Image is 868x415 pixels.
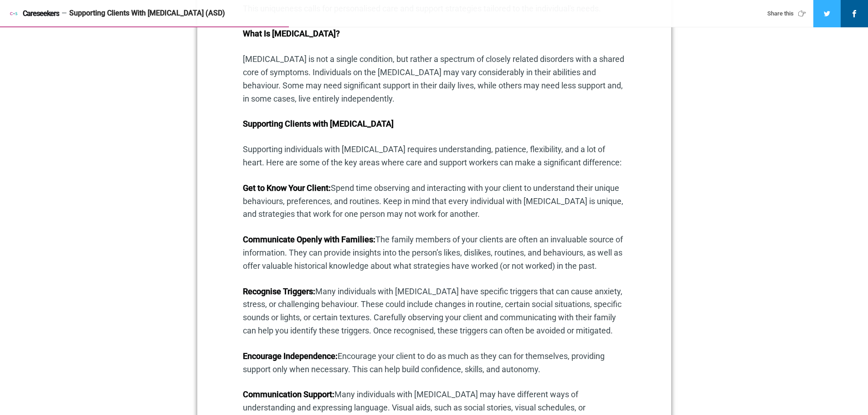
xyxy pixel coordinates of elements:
span: Careseekers [23,10,59,18]
div: Share this [767,10,809,18]
strong: What Is [MEDICAL_DATA]? [243,29,340,38]
p: Many individuals with [MEDICAL_DATA] have specific triggers that can cause anxiety, stress, or ch... [243,285,626,338]
strong: Recognise Triggers: [243,287,315,296]
p: Encourage your client to do as much as they can for themselves, providing support only when neces... [243,350,626,376]
a: Careseekers [9,9,59,18]
img: Careseekers icon [9,9,18,18]
p: Supporting individuals with [MEDICAL_DATA] requires understanding, patience, flexibility, and a l... [243,143,626,169]
p: Spend time observing and interacting with your client to understand their unique behaviours, pref... [243,182,626,221]
p: [MEDICAL_DATA] is not a single condition, but rather a spectrum of closely related disorders with... [243,53,626,105]
p: The family members of your clients are often an invaluable source of information. They can provid... [243,233,626,272]
strong: Encourage Independence: [243,351,338,361]
div: Supporting Clients With [MEDICAL_DATA] (ASD) [69,9,750,18]
span: — [62,10,67,17]
strong: Supporting Clients with [MEDICAL_DATA] [243,119,394,128]
strong: Get to Know Your Client: [243,183,331,193]
strong: Communication Support: [243,389,334,399]
strong: Communicate Openly with Families: [243,235,375,244]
